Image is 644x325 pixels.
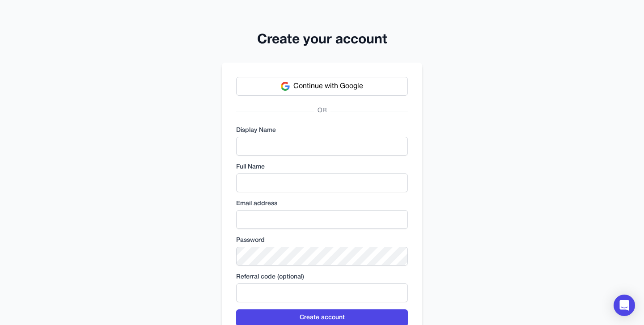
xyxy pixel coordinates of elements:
[281,82,290,91] img: Google
[236,273,408,282] label: Referral code (optional)
[236,77,408,96] button: Continue with Google
[236,199,408,208] label: Email address
[614,295,635,316] div: Open Intercom Messenger
[222,32,422,48] h2: Create your account
[236,126,408,135] label: Display Name
[236,236,408,245] label: Password
[314,106,330,115] span: OR
[293,81,363,92] span: Continue with Google
[236,163,408,172] label: Full Name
